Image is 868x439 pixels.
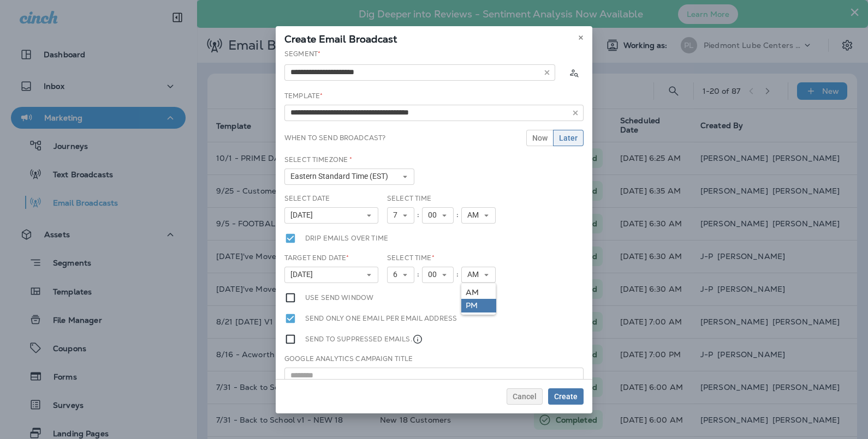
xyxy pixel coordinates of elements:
[284,354,413,363] label: Google Analytics Campaign Title
[387,194,432,203] label: Select Time
[284,194,330,203] label: Select Date
[284,169,414,185] button: Eastern Standard Time (EST)
[284,267,378,283] button: [DATE]
[507,388,543,405] button: Cancel
[276,26,592,49] div: Create Email Broadcast
[284,254,349,262] label: Target End Date
[305,292,373,304] label: Use send window
[284,134,385,142] label: When to send broadcast?
[461,299,496,312] a: PM
[422,207,454,224] button: 00
[461,267,496,283] button: AM
[290,270,317,279] span: [DATE]
[553,130,584,146] button: Later
[467,211,483,220] span: AM
[554,393,578,400] span: Create
[428,211,441,220] span: 00
[467,270,483,279] span: AM
[290,172,393,181] span: Eastern Standard Time (EST)
[422,267,454,283] button: 00
[387,207,414,224] button: 7
[454,267,461,283] div: :
[290,211,317,220] span: [DATE]
[284,155,352,164] label: Select Timezone
[387,254,435,262] label: Select Time
[454,207,461,224] div: :
[513,393,537,400] span: Cancel
[461,286,496,299] a: AM
[305,232,388,244] label: Drip emails over time
[526,130,554,146] button: Now
[393,270,402,279] span: 6
[393,211,402,220] span: 7
[559,134,578,142] span: Later
[564,63,584,82] button: Calculate the estimated number of emails to be sent based on selected segment. (This could take a...
[284,92,323,100] label: Template
[461,207,496,224] button: AM
[387,267,414,283] button: 6
[428,270,441,279] span: 00
[548,388,584,405] button: Create
[284,50,320,58] label: Segment
[532,134,548,142] span: Now
[414,267,422,283] div: :
[284,207,378,224] button: [DATE]
[305,312,457,324] label: Send only one email per email address
[305,333,423,345] label: Send to suppressed emails.
[414,207,422,224] div: :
